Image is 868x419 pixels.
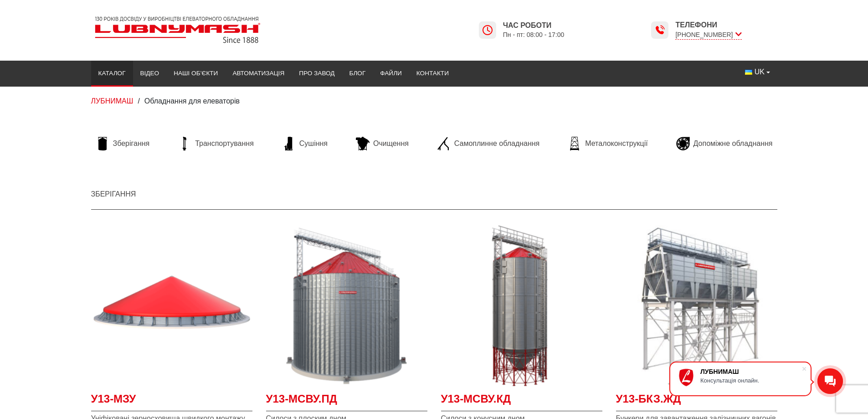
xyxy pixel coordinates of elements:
[454,139,539,149] span: Самоплинне обладнання
[563,137,652,150] a: Металоконструкції
[91,137,154,150] a: Зберігання
[654,25,665,36] img: Lubnymash time icon
[693,139,773,149] span: Допоміжне обладнання
[503,31,565,39] span: Пн - пт: 08:00 - 17:00
[482,25,493,36] img: Lubnymash time icon
[292,63,342,83] a: Про завод
[616,391,777,412] a: У13-БКЗ.ЖД
[91,391,252,412] a: У13-МЗУ
[441,391,602,412] a: У13-МСВУ.КД
[91,13,264,47] img: Lubnymash
[133,63,167,83] a: Відео
[503,21,565,31] span: Час роботи
[745,70,752,75] img: Українська
[299,139,328,149] span: Сушіння
[738,63,777,81] button: UK
[373,63,409,83] a: Файли
[277,137,332,150] a: Сушіння
[616,225,777,387] a: Детальніше У13-БКЗ.ЖД
[755,67,765,77] span: UK
[144,97,240,105] span: Обладнання для елеваторів
[91,225,252,387] a: Детальніше У13-МЗУ
[700,377,801,384] div: Консультація онлайн.
[432,137,544,150] a: Самоплинне обладнання
[138,97,139,105] span: /
[266,391,427,412] a: У13-МСВУ.ПД
[91,63,133,83] a: Каталог
[675,20,741,30] span: Телефони
[195,139,254,149] span: Транспортування
[700,368,801,375] div: ЛУБНИМАШ
[675,30,741,40] span: [PHONE_NUMBER]
[342,63,373,83] a: Блог
[113,139,150,149] span: Зберігання
[266,225,427,387] a: Детальніше У13-МСВУ.ПД
[672,137,777,150] a: Допоміжне обладнання
[441,225,602,387] a: Детальніше У13-МСВУ.КД
[585,139,647,149] span: Металоконструкції
[166,63,225,83] a: Наші об’єкти
[173,137,258,150] a: Транспортування
[225,63,292,83] a: Автоматизація
[373,139,409,149] span: Очищення
[409,63,456,83] a: Контакти
[91,190,136,198] a: Зберігання
[351,137,413,150] a: Очищення
[91,97,134,105] a: ЛУБНИМАШ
